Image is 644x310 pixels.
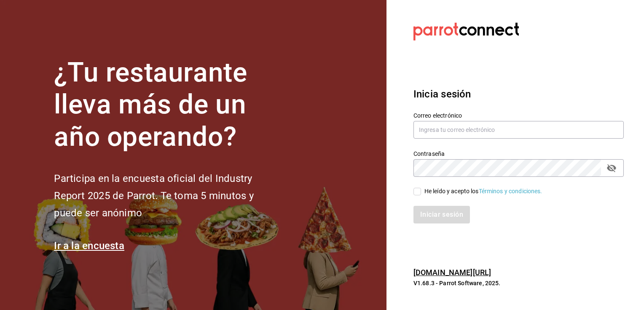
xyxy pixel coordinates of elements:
button: passwordField [604,161,619,175]
label: Correo electrónico [413,112,624,118]
h1: ¿Tu restaurante lleva más de un año operando? [54,57,282,153]
h3: Inicia sesión [413,87,624,102]
p: V1.68.3 - Parrot Software, 2025. [413,279,624,287]
div: He leído y acepto los [424,187,542,196]
a: Ir a la encuesta [54,240,124,252]
input: Ingresa tu correo electrónico [413,121,624,139]
a: [DOMAIN_NAME][URL] [413,268,491,277]
label: Contraseña [413,150,624,156]
a: Términos y condiciones. [479,188,542,194]
h2: Participa en la encuesta oficial del Industry Report 2025 de Parrot. Te toma 5 minutos y puede se... [54,170,282,221]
